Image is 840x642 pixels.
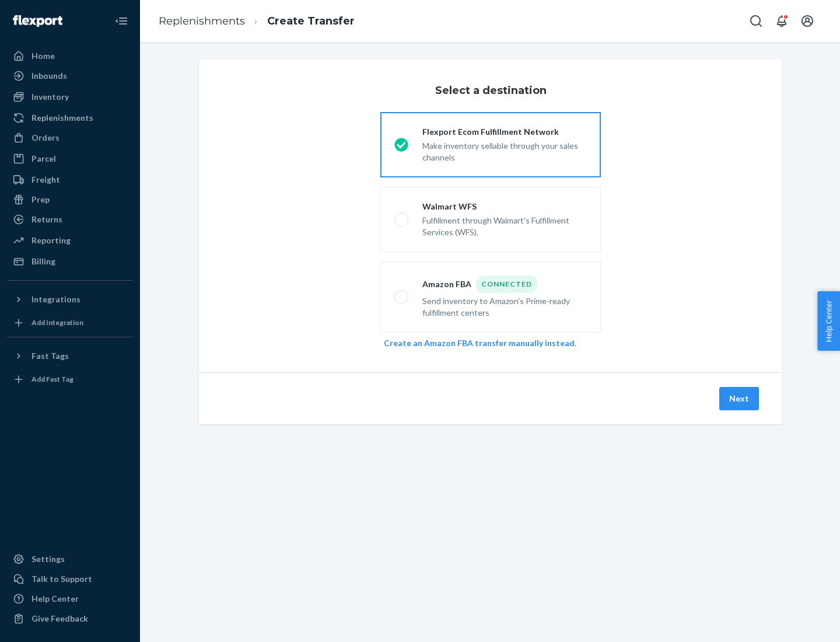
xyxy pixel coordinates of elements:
div: Returns [32,214,62,225]
div: Add Fast Tag [32,374,73,384]
a: Returns [7,210,133,229]
a: Replenishments [159,15,245,27]
a: Home [7,47,133,65]
a: Create an Amazon FBA transfer manually instead [384,338,575,348]
button: Help Center [817,291,840,351]
div: Amazon FBA [422,275,587,293]
a: Talk to Support [7,570,133,588]
button: Open account menu [796,9,819,33]
ol: breadcrumbs [149,4,364,39]
div: Settings [32,553,65,565]
a: Help Center [7,589,133,608]
a: Inbounds [7,67,133,85]
button: Open Search Box [744,9,768,33]
div: Help Center [32,593,79,605]
div: Send inventory to Amazon's Prime-ready fulfillment centers [422,293,587,319]
div: Give Feedback [32,613,88,624]
div: Connected [476,275,537,293]
div: Orders [32,132,60,144]
div: Integrations [32,294,80,305]
button: Give Feedback [7,609,133,628]
a: Add Fast Tag [7,370,133,389]
div: Add Integration [32,317,83,327]
h3: Select a destination [435,83,547,98]
div: Fulfillment through Walmart's Fulfillment Services (WFS). [422,212,587,238]
a: Settings [7,550,133,568]
button: Fast Tags [7,347,133,365]
a: Parcel [7,149,133,168]
a: Replenishments [7,109,133,127]
div: Reporting [32,235,71,246]
div: Parcel [32,153,56,165]
div: Fast Tags [32,350,69,362]
button: Open notifications [770,9,793,33]
div: Talk to Support [32,573,92,585]
div: Home [32,50,55,62]
a: Orders [7,128,133,147]
button: Next [719,387,759,410]
a: Add Integration [7,313,133,332]
a: Reporting [7,231,133,250]
button: Integrations [7,290,133,309]
img: Flexport logo [13,15,62,27]
div: Inbounds [32,70,67,82]
a: Freight [7,170,133,189]
a: Create Transfer [267,15,355,27]
div: Billing [32,256,55,267]
div: Prep [32,194,50,205]
a: Prep [7,190,133,209]
a: Billing [7,252,133,271]
div: Make inventory sellable through your sales channels [422,138,587,163]
div: Flexport Ecom Fulfillment Network [422,126,587,138]
div: Freight [32,174,60,186]
button: Close Navigation [110,9,133,33]
a: Inventory [7,88,133,106]
div: . [384,337,597,349]
div: Replenishments [32,112,93,124]
div: Walmart WFS [422,201,587,212]
div: Inventory [32,91,69,103]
